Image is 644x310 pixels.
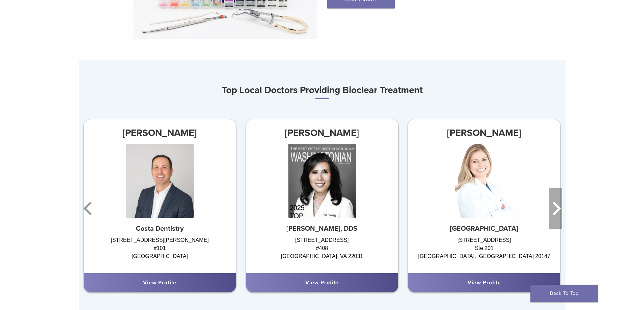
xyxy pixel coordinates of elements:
a: View Profile [143,279,176,286]
h3: [PERSON_NAME] [84,125,236,141]
a: View Profile [305,279,339,286]
div: [STREET_ADDRESS] Ste 201 [GEOGRAPHIC_DATA], [GEOGRAPHIC_DATA] 20147 [408,236,560,266]
h3: Top Local Doctors Providing Bioclear Treatment [79,82,566,99]
div: [STREET_ADDRESS] #408 [GEOGRAPHIC_DATA], VA 22031 [246,236,398,266]
button: Previous [82,188,96,229]
img: Dr. Shane Costa [126,144,193,218]
strong: Costa Dentistry [136,225,184,233]
strong: [PERSON_NAME], DDS [286,225,357,233]
img: Dr. Maribel Vann [288,144,356,218]
h3: [PERSON_NAME] [246,125,398,141]
div: [STREET_ADDRESS][PERSON_NAME] #101 [GEOGRAPHIC_DATA] [84,236,236,266]
img: Dr. Maya Bachour [455,144,514,218]
a: View Profile [468,279,501,286]
a: Back To Top [530,285,598,302]
strong: [GEOGRAPHIC_DATA] [450,225,518,233]
h3: [PERSON_NAME] [408,125,560,141]
button: Next [549,188,562,229]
